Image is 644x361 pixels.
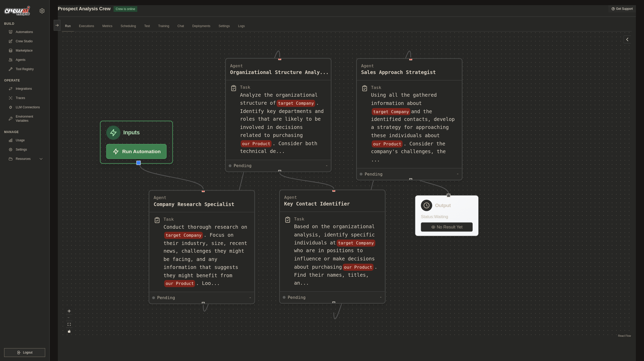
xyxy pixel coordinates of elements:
a: Traces [6,94,45,102]
div: - [249,295,252,300]
a: Executions [76,21,97,32]
a: Automations [6,28,45,36]
a: Crew Studio [6,37,45,45]
div: AgentCompany Research SpecialistTaskConduct thorough research ontarget Company. Focus on their in... [149,190,255,304]
div: Task [240,85,250,90]
span: and the identified contacts, develop a strategy for approaching these individuals about [371,108,455,138]
div: Agent [154,195,234,201]
a: Logs [235,21,248,32]
div: AgentOrganizational Structure Analy...TaskAnalyze the organizational structure oftarget Company. ... [225,58,331,172]
span: . Loo... [196,280,220,286]
div: - [325,163,328,169]
div: Agent [361,63,436,69]
a: LLM Connections [6,103,45,111]
a: Usage [6,136,45,144]
span: Status: Waiting [421,214,448,219]
div: Agent [284,194,350,200]
div: AgentSales Approach StrategistTaskUsing all the gathered information abouttarget Companyand the i... [356,58,462,180]
button: Get Support [608,5,636,12]
span: target Company [372,108,410,115]
a: Deployments [189,21,213,32]
div: OutputStatus:WaitingNo Result Yet [415,195,479,236]
div: Conduct thorough research on {target Company}. Focus on their industry, size, recent news, challe... [164,223,250,287]
span: Crew is online [114,6,137,12]
button: zoom in [66,308,73,314]
h3: Output [435,202,451,209]
a: Test [141,21,153,32]
div: Manage [4,130,45,134]
button: Run Automation [106,144,167,159]
span: Based on the organizational analysis, identify specific individuals at [294,224,375,245]
div: AgentKey Contact IdentifierTaskBased on the organizational analysis, identify specific individual... [279,190,385,304]
div: - [456,171,459,177]
a: Scheduling [117,21,139,32]
div: Analyze the organizational structure of {target Company}. Identify key departments and roles that... [240,91,326,155]
a: Run [62,21,74,32]
button: fit view [66,321,73,328]
div: Agent [230,63,328,69]
span: Pending [365,171,383,177]
a: Environment Variables [6,112,45,125]
span: Conduct thorough research on [164,224,247,229]
g: Edge from 3a091ccfb82d1c360cacda9583032e62 to 35953b50c43bd65f5de9d22e7c81e86d [280,173,334,189]
div: Task [294,216,304,222]
div: Using all the gathered information about {target Company} and the identified contacts, develop a ... [371,91,457,163]
div: InputsRun Automation [100,121,173,164]
div: Sales Approach Strategist [361,69,436,76]
span: Pending [157,295,175,300]
span: target Company [164,232,203,239]
span: Using all the gathered information about [371,92,437,106]
div: Operate [4,78,45,83]
div: Company Research Specialist [154,201,234,208]
span: who are in positions to influence or make decisions about purchasing [294,248,375,270]
div: Build [4,22,45,26]
span: target Company [336,239,375,246]
div: Key Contact Identifier [284,200,350,207]
a: Chat [174,21,187,32]
span: Resources [16,157,30,161]
g: Edge from f026363ccd9a0100e84588802517d295 to 3a091ccfb82d1c360cacda9583032e62 [203,51,280,311]
span: . Consider the company's challenges, the ... [371,141,446,162]
div: React Flow controls [66,308,73,334]
a: Agents [6,56,45,64]
span: our Product [343,264,374,270]
button: Resources [6,155,45,163]
span: Logout [23,350,33,355]
h3: Inputs [123,128,140,137]
g: Edge from 35953b50c43bd65f5de9d22e7c81e86d to a6d55b8d8b167068bc2e3b663a1b30d6 [334,51,410,319]
div: Task [164,217,174,222]
span: Pending [234,163,252,169]
span: . Find their names, titles, an... [294,264,377,286]
span: target Company [277,100,315,107]
button: No Result Yet [421,222,473,232]
button: toggle interactivity [66,328,73,334]
a: Settings [215,21,233,32]
span: . Focus on their industry, size, recent news, challenges they might be facing, and any informatio... [164,232,247,278]
span: our Product [241,140,272,147]
img: Logo [4,6,30,16]
g: Edge from inputsNode to f026363ccd9a0100e84588802517d295 [140,165,203,189]
span: Prospect Analysis Crew [58,5,110,12]
div: Task [371,85,381,91]
span: our Product [164,280,195,287]
span: . Identify key departments and roles that are likely to be involved in decisions related to purch... [240,100,324,138]
span: Pending [288,294,306,300]
button: Logout [4,348,45,357]
div: Organizational Structure Analyst [230,69,328,76]
a: Integrations [6,85,45,93]
div: Based on the organizational analysis, identify specific individuals at {target Company} who are i... [294,223,380,287]
a: React Flow attribution [618,334,631,337]
a: Training [155,21,172,32]
span: . Consider both technical de... [240,140,317,154]
a: Tool Registry [6,65,45,73]
span: our Product [372,140,403,147]
div: - [379,294,382,300]
a: Metrics [99,21,116,32]
button: zoom out [66,314,73,321]
span: Analyze the organizational structure of [240,92,318,106]
g: Edge from a6d55b8d8b167068bc2e3b663a1b30d6 to outputNode [411,173,449,194]
a: Settings [6,145,45,154]
a: Marketplace [6,46,45,55]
